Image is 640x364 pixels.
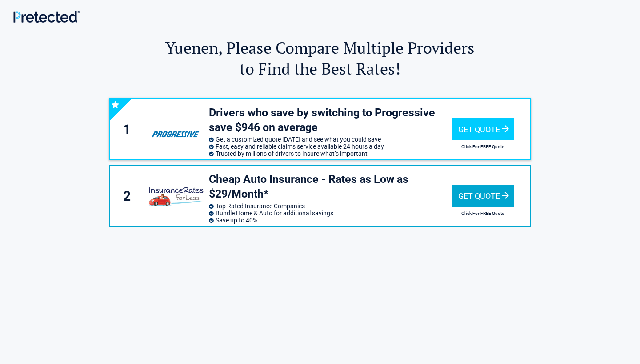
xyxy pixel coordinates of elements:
div: Get Quote [452,118,514,140]
h2: Yuenen, Please Compare Multiple Providers to Find the Best Rates! [109,37,531,79]
li: Top Rated Insurance Companies [209,202,452,210]
li: Fast, easy and reliable claims service available 24 hours a day [209,143,452,150]
li: Trusted by millions of drivers to insure what’s important [209,150,452,157]
h2: Click For FREE Quote [452,144,514,149]
li: Save up to 40% [209,217,452,224]
div: Get Quote [452,185,514,207]
li: Get a customized quote [DATE] and see what you could save [209,136,452,143]
h3: Drivers who save by switching to Progressive save $946 on average [209,106,452,135]
div: 1 [119,119,140,139]
h2: Click For FREE Quote [452,211,514,216]
div: 2 [119,186,140,206]
li: Bundle Home & Auto for additional savings [209,210,452,217]
img: Main Logo [13,11,80,23]
h3: Cheap Auto Insurance - Rates as Low as $29/Month* [209,172,452,201]
img: insuranceratesforless's logo [148,182,204,210]
img: progressive's logo [148,115,204,143]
